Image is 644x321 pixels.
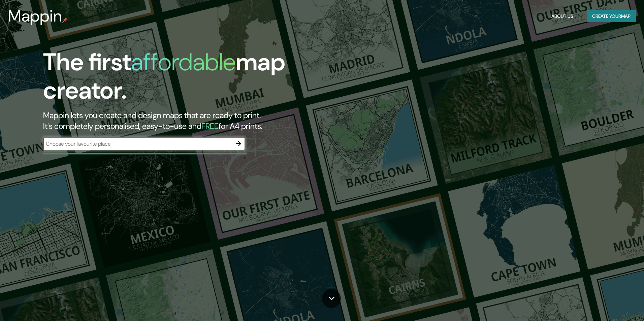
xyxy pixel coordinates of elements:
img: mappin-pin [62,17,68,23]
h5: FREE [201,121,219,131]
button: Create yourmap [587,10,636,23]
iframe: Help widget launcher [584,295,637,314]
input: Choose your favourite place [43,140,232,148]
h1: affordable [131,46,236,78]
h3: Mappin [8,7,62,26]
button: About Us [549,10,576,23]
h2: Mappin lets you create and design maps that are ready to print. It's completely personalised, eas... [43,110,365,132]
h1: The first map creator. [43,48,365,110]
